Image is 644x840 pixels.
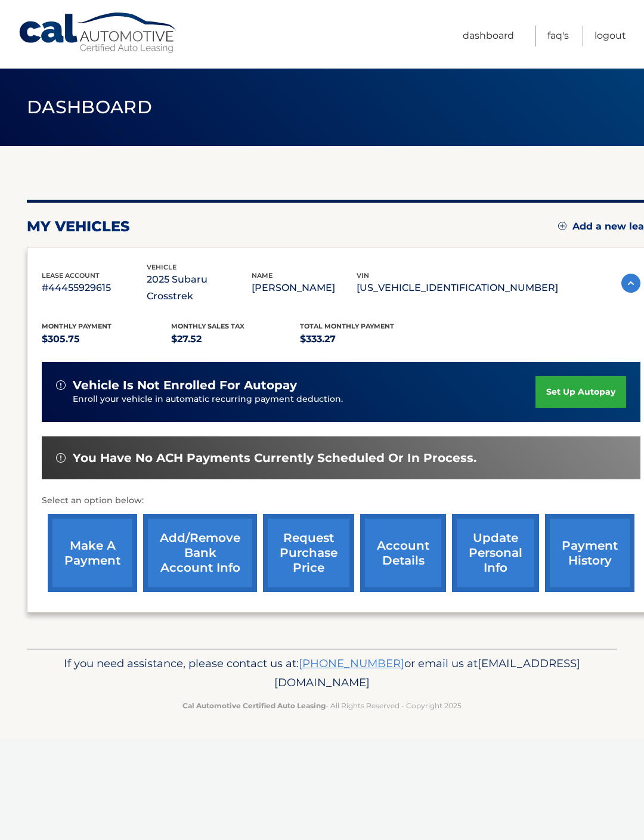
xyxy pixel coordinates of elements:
span: You have no ACH payments currently scheduled or in process. [73,451,476,466]
span: Total Monthly Payment [300,322,394,330]
a: update personal info [452,514,539,592]
span: Monthly sales Tax [171,322,244,330]
img: alert-white.svg [56,380,66,390]
p: $305.75 [42,331,171,348]
p: [PERSON_NAME] [252,280,357,296]
p: $333.27 [300,331,429,348]
span: [EMAIL_ADDRESS][DOMAIN_NAME] [274,656,580,689]
a: FAQ's [547,26,569,47]
a: account details [360,514,446,592]
p: Select an option below: [42,494,640,508]
img: add.svg [558,222,566,230]
img: alert-white.svg [56,453,66,463]
img: accordion-active.svg [621,274,640,293]
span: vin [357,271,369,280]
span: Dashboard [27,96,152,118]
p: Enroll your vehicle in automatic recurring payment deduction. [73,393,535,406]
a: set up autopay [535,376,626,408]
a: Dashboard [463,26,514,47]
p: $27.52 [171,331,301,348]
a: [PHONE_NUMBER] [299,656,404,670]
strong: Cal Automotive Certified Auto Leasing [182,701,326,710]
a: payment history [545,514,634,592]
span: vehicle is not enrolled for autopay [73,378,297,393]
p: [US_VEHICLE_IDENTIFICATION_NUMBER] [357,280,558,296]
p: #44455929615 [42,280,147,296]
h2: my vehicles [27,218,130,235]
p: - All Rights Reserved - Copyright 2025 [45,699,599,712]
p: If you need assistance, please contact us at: or email us at [45,654,599,692]
span: name [252,271,273,280]
span: Monthly Payment [42,322,112,330]
a: Add/Remove bank account info [143,514,257,592]
a: Logout [595,26,626,47]
a: make a payment [48,514,137,592]
span: lease account [42,271,100,280]
a: request purchase price [263,514,354,592]
span: vehicle [147,263,177,271]
a: Cal Automotive [18,12,179,54]
p: 2025 Subaru Crosstrek [147,271,252,305]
